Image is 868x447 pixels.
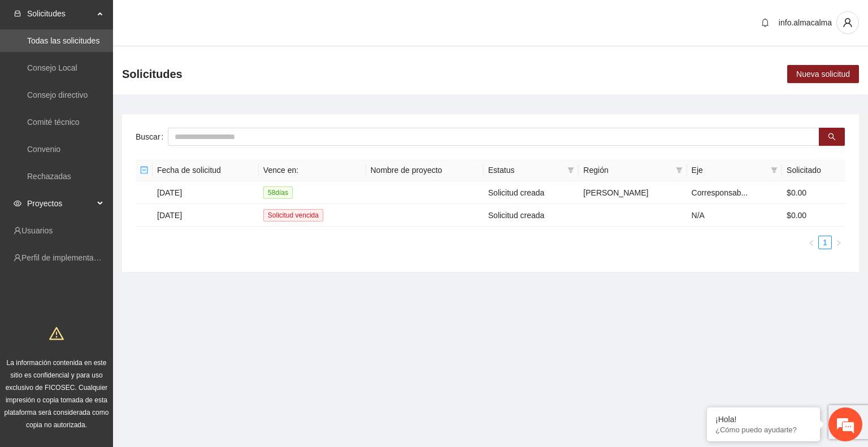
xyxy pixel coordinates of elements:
li: 1 [818,236,832,249]
span: warning [49,326,64,341]
button: left [805,236,818,249]
a: Perfil de implementadora [21,253,110,262]
td: Solicitud creada [484,204,579,227]
button: Nueva solicitud [787,65,859,83]
a: Consejo directivo [27,90,88,99]
span: inbox [14,10,21,18]
td: $0.00 [782,204,845,227]
a: Comité técnico [27,118,80,127]
a: Rechazadas [27,172,71,181]
a: Consejo Local [27,63,77,72]
button: search [819,128,845,146]
span: user [837,18,858,28]
td: $0.00 [782,181,845,204]
textarea: Escriba su mensaje y pulse “Intro” [6,309,215,348]
td: [PERSON_NAME] [579,181,687,204]
span: Región [583,164,671,176]
span: filter [565,162,576,179]
span: eye [14,199,21,207]
span: Corresponsab... [692,188,748,197]
div: Chatee con nosotros ahora [59,58,190,72]
th: Nombre de proyecto [366,159,484,181]
span: filter [567,167,574,173]
td: Solicitud creada [484,181,579,204]
td: [DATE] [153,204,259,227]
span: bell [757,18,774,27]
span: Nueva solicitud [796,68,850,80]
span: info.almacalma [779,18,832,27]
p: ¿Cómo puedo ayudarte? [715,426,811,434]
span: La información contenida en este sitio es confidencial y para uso exclusivo de FICOSEC. Cualquier... [5,359,109,429]
span: left [808,240,815,246]
th: Vence en: [259,159,366,181]
span: Estatus [488,164,563,176]
span: filter [771,167,778,173]
a: Todas las solicitudes [27,36,99,45]
a: Convenio [27,145,60,154]
td: N/A [687,204,783,227]
span: filter [674,162,685,179]
span: 58 día s [263,186,293,199]
span: Estamos en línea. [66,151,156,265]
a: Usuarios [21,226,53,235]
button: user [836,11,859,34]
span: Proyectos [27,192,94,215]
span: minus-square [140,166,148,174]
label: Buscar [136,128,168,146]
th: Fecha de solicitud [153,159,259,181]
button: bell [756,14,774,32]
span: Eje [692,164,767,176]
span: right [835,240,842,246]
li: Next Page [832,236,845,249]
span: Solicitud vencida [263,209,323,222]
td: [DATE] [153,181,259,204]
li: Previous Page [805,236,818,249]
div: Minimizar ventana de chat en vivo [185,6,212,33]
th: Solicitado [782,159,845,181]
span: Solicitudes [122,65,183,83]
span: search [828,133,836,142]
span: Solicitudes [27,2,94,25]
a: 1 [819,236,831,249]
span: filter [676,167,683,173]
span: filter [769,162,780,179]
div: ¡Hola! [715,415,811,424]
button: right [832,236,845,249]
